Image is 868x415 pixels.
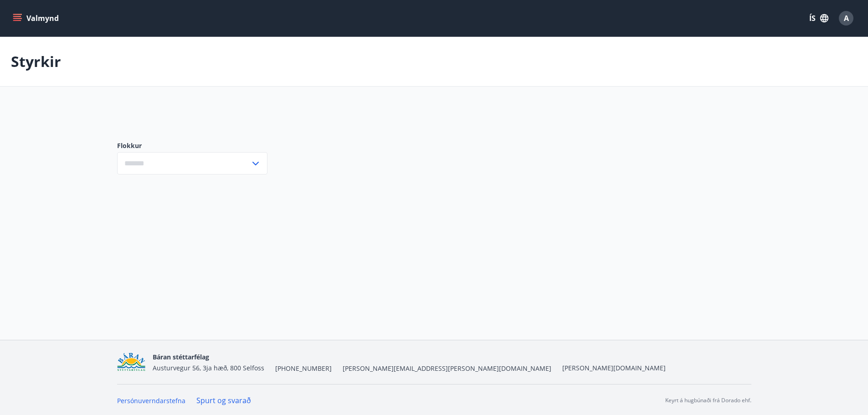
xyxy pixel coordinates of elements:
[275,364,332,373] span: [PHONE_NUMBER]
[844,13,849,23] span: A
[562,364,666,372] a: [PERSON_NAME][DOMAIN_NAME]
[11,10,62,26] button: menu
[804,10,833,26] button: ÍS
[343,364,551,373] span: [PERSON_NAME][EMAIL_ADDRESS][PERSON_NAME][DOMAIN_NAME]
[117,353,146,372] img: Bz2lGXKH3FXEIQKvoQ8VL0Fr0uCiWgfgA3I6fSs8.png
[153,364,264,372] span: Austurvegur 56, 3ja hæð, 800 Selfoss
[196,395,251,405] a: Spurt og svarað
[153,353,209,361] span: Báran stéttarfélag
[835,7,857,29] button: A
[117,141,267,150] label: Flokkur
[117,396,185,405] a: Persónuverndarstefna
[11,51,61,72] p: Styrkir
[665,396,751,405] p: Keyrt á hugbúnaði frá Dorado ehf.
